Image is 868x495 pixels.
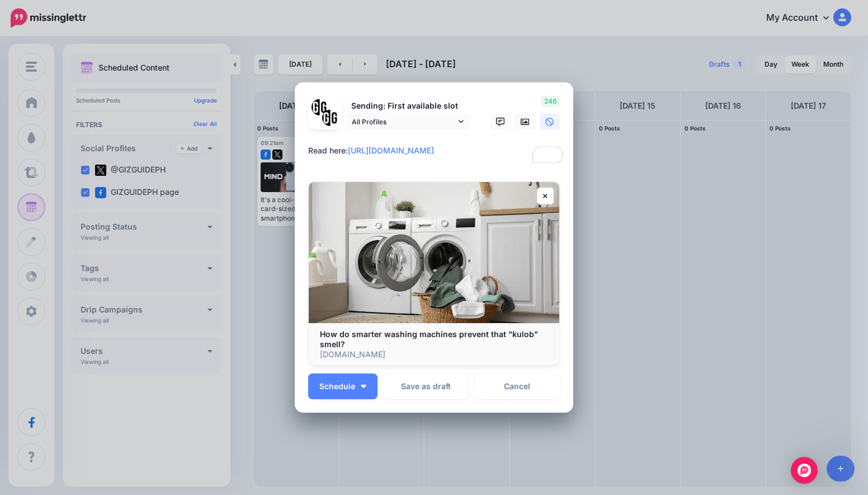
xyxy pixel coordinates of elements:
p: Set a time from the left if you'd like to send this post at a specific time. [398,426,560,452]
b: How do smarter washing machines prevent that "kulob" smell? [320,329,538,349]
span: Pick Hour [311,458,341,488]
a: All Profiles [346,114,469,130]
span: Pick Minute [351,458,381,488]
span: Schedule [319,382,355,390]
a: Increment Hour [309,429,343,455]
a: Increment Minute [348,429,383,455]
img: arrow-down-white.png [361,385,366,388]
button: Schedule [308,373,378,399]
img: 353459792_649996473822713_4483302954317148903_n-bsa138318.png [312,99,328,115]
img: How do smarter washing machines prevent that "kulob" smell? [309,182,559,323]
button: Save as draft [383,373,469,399]
p: Sending: First available slot [346,100,469,113]
p: All unsent social profiles for this post will use this new time. [398,457,560,483]
span: All Profiles [352,116,456,128]
img: JT5sWCfR-79925.png [322,110,338,126]
div: Read here: [308,144,565,157]
textarea: To enrich screen reader interactions, please activate Accessibility in Grammarly extension settings [308,144,565,166]
p: [DOMAIN_NAME] [320,349,548,359]
span: 246 [541,96,560,107]
a: Cancel [474,373,560,399]
div: Open Intercom Messenger [791,457,818,484]
td: : [344,457,348,489]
